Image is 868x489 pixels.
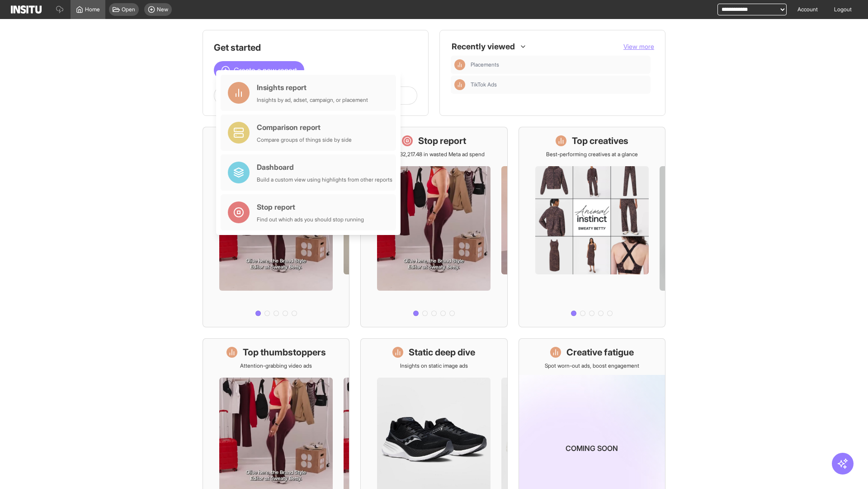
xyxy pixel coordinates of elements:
span: TikTok Ads [471,81,497,88]
div: Insights [454,59,465,70]
div: Insights by ad, adset, campaign, or placement [257,96,368,104]
p: Attention-grabbing video ads [240,362,312,369]
p: Best-performing creatives at a glance [546,151,638,158]
div: Comparison report [257,122,352,133]
span: Home [85,6,100,13]
h1: Top thumbstoppers [243,346,326,359]
span: Placements [471,61,647,68]
a: Top creativesBest-performing creatives at a glance [519,127,665,327]
button: View more [623,42,654,51]
h1: Static deep dive [409,346,475,359]
span: Placements [471,61,499,68]
div: Insights [454,79,465,90]
a: What's live nowSee all active ads instantly [203,127,349,327]
img: Logo [11,5,42,14]
p: Insights on static image ads [400,362,468,369]
span: View more [623,43,654,50]
button: Create a new report [214,61,304,79]
span: Create a new report [234,65,297,76]
a: Stop reportSave £32,217.48 in wasted Meta ad spend [360,127,507,327]
div: Dashboard [257,162,392,173]
div: Insights report [257,82,368,93]
div: Stop report [257,201,364,212]
h1: Stop report [418,134,466,147]
h1: Top creatives [572,134,628,147]
div: Find out which ads you should stop running [257,216,364,223]
div: Build a custom view using highlights from other reports [257,176,392,183]
p: Save £32,217.48 in wasted Meta ad spend [383,151,485,158]
h1: Get started [214,41,417,54]
div: Compare groups of things side by side [257,136,352,144]
span: New [157,6,168,13]
span: TikTok Ads [471,81,647,88]
span: Open [122,6,135,13]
